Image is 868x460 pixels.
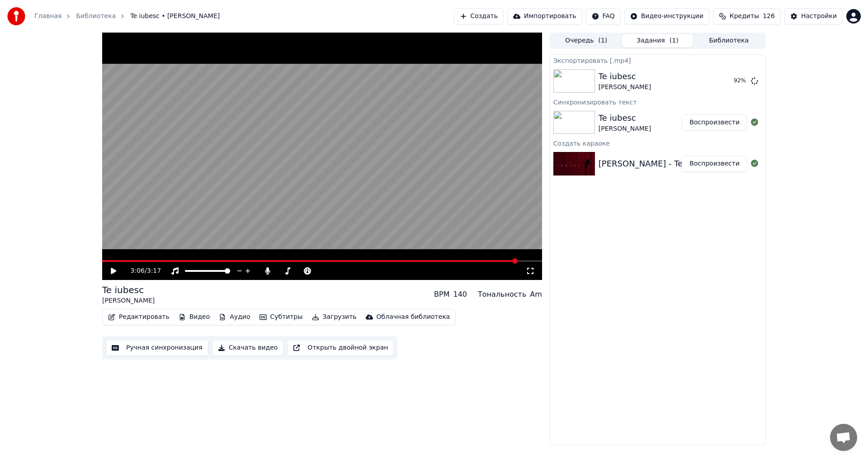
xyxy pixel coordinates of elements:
[682,114,747,131] button: Воспроизвести
[131,266,145,275] span: 3:06
[586,8,621,24] button: FAQ
[599,83,651,92] div: [PERSON_NAME]
[7,7,25,25] img: youka
[76,12,116,21] a: Библиотека
[454,8,504,24] button: Создать
[622,34,693,47] button: Задания
[256,311,307,323] button: Субтитры
[104,311,173,323] button: Редактировать
[682,156,747,172] button: Воспроизвести
[34,12,61,21] a: Главная
[175,311,214,323] button: Видео
[308,311,360,323] button: Загрузить
[130,12,220,21] span: Te iubesc • [PERSON_NAME]
[212,340,284,356] button: Скачать видео
[550,138,765,148] div: Создать караоке
[131,266,152,275] div: /
[478,289,526,300] div: Тональность
[599,112,651,124] div: Te iubesc
[550,55,765,66] div: Экспортировать [.mp4]
[147,266,161,275] span: 3:17
[713,8,781,24] button: Кредиты126
[693,34,764,47] button: Библиотека
[434,289,449,300] div: BPM
[215,311,254,323] button: Аудио
[830,424,857,451] div: Открытый чат
[624,8,709,24] button: Видео-инструкции
[530,289,542,300] div: Am
[34,12,220,21] nav: breadcrumb
[670,36,679,45] span: ( 1 )
[550,96,765,107] div: Синхронизировать текст
[599,124,651,133] div: [PERSON_NAME]
[106,340,208,356] button: Ручная синхронизация
[599,157,712,170] div: [PERSON_NAME] - Te iubesc
[551,34,622,47] button: Очередь
[730,12,759,21] span: Кредиты
[599,70,651,83] div: Te iubesc
[784,8,843,24] button: Настройки
[507,8,582,24] button: Импортировать
[598,36,607,45] span: ( 1 )
[763,12,775,21] span: 126
[801,12,837,21] div: Настройки
[734,77,747,85] div: 92 %
[102,284,155,296] div: Te iubesc
[287,340,394,356] button: Открыть двойной экран
[377,313,450,322] div: Облачная библиотека
[102,296,155,305] div: [PERSON_NAME]
[453,289,467,300] div: 140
